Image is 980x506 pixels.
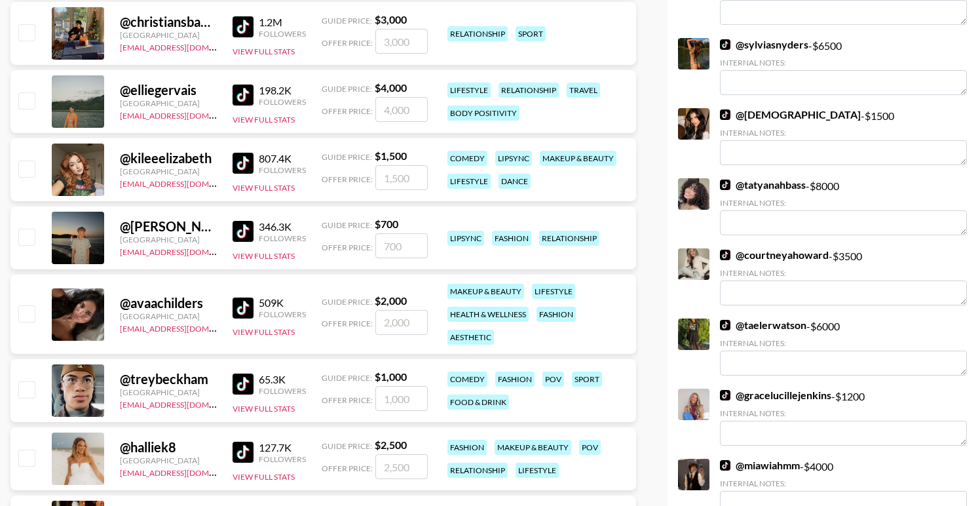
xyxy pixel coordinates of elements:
[120,397,252,410] a: [EMAIL_ADDRESS][DOMAIN_NAME]
[120,40,252,52] a: [EMAIL_ADDRESS][DOMAIN_NAME]
[233,374,254,395] img: TikTok
[233,251,295,261] button: View Full Stats
[375,294,407,307] strong: $ 2,000
[720,108,967,165] div: - $ 1500
[120,456,217,465] div: [GEOGRAPHIC_DATA]
[233,16,254,37] img: TikTok
[516,463,559,478] div: lifestyle
[447,372,487,387] div: comedy
[516,26,546,41] div: sport
[259,220,306,233] div: 346.3K
[495,440,571,455] div: makeup & beauty
[720,268,967,278] div: Internal Notes:
[447,151,487,166] div: comedy
[447,463,508,478] div: relationship
[447,330,494,345] div: aesthetic
[720,109,730,120] img: TikTok
[233,327,295,337] button: View Full Stats
[499,83,559,98] div: relationship
[120,30,217,40] div: [GEOGRAPHIC_DATA]
[375,233,428,258] input: 700
[375,149,407,162] strong: $ 1,500
[120,387,217,397] div: [GEOGRAPHIC_DATA]
[259,441,306,454] div: 127.7K
[259,16,306,29] div: 1.2M
[447,174,491,189] div: lifestyle
[120,465,252,478] a: [EMAIL_ADDRESS][DOMAIN_NAME]
[233,221,254,242] img: TikTok
[720,178,806,191] a: @tatyanahbass
[120,14,217,30] div: @ christiansbanned
[720,319,806,332] a: @taelerwatson
[537,307,576,322] div: fashion
[567,83,600,98] div: travel
[259,386,306,396] div: Followers
[233,298,254,319] img: TikTok
[322,152,372,162] span: Guide Price:
[322,373,372,383] span: Guide Price:
[322,297,372,307] span: Guide Price:
[322,395,373,405] span: Offer Price:
[259,296,306,309] div: 509K
[120,82,217,98] div: @ elliegervais
[375,97,428,122] input: 4,000
[540,151,616,166] div: makeup & beauty
[720,248,829,262] a: @courtneyahoward
[720,180,730,190] img: TikTok
[375,386,428,411] input: 1,000
[447,284,524,299] div: makeup & beauty
[495,372,535,387] div: fashion
[447,307,529,322] div: health & wellness
[259,84,306,97] div: 198.2K
[259,233,306,243] div: Followers
[375,438,407,451] strong: $ 2,500
[120,295,217,311] div: @ avaachilders
[259,165,306,175] div: Followers
[720,128,967,138] div: Internal Notes:
[322,174,373,184] span: Offer Price:
[720,460,730,471] img: TikTok
[542,372,564,387] div: pov
[120,108,252,121] a: [EMAIL_ADDRESS][DOMAIN_NAME]
[233,442,254,463] img: TikTok
[375,454,428,479] input: 2,500
[720,320,730,330] img: TikTok
[720,58,967,68] div: Internal Notes:
[120,311,217,321] div: [GEOGRAPHIC_DATA]
[322,441,372,451] span: Guide Price:
[572,372,602,387] div: sport
[120,235,217,244] div: [GEOGRAPHIC_DATA]
[720,408,967,418] div: Internal Notes:
[322,243,373,252] span: Offer Price:
[259,454,306,464] div: Followers
[259,152,306,165] div: 807.4K
[492,231,531,246] div: fashion
[375,310,428,335] input: 2,000
[120,439,217,456] div: @ halliek8
[720,178,967,235] div: - $ 8000
[720,319,967,376] div: - $ 6000
[720,38,808,51] a: @sylviasnyders
[120,150,217,166] div: @ kileeelizabeth
[120,321,252,334] a: [EMAIL_ADDRESS][DOMAIN_NAME]
[495,151,532,166] div: lipsync
[375,370,407,383] strong: $ 1,000
[120,244,252,257] a: [EMAIL_ADDRESS][DOMAIN_NAME]
[720,38,967,95] div: - $ 6500
[233,153,254,174] img: TikTok
[447,26,508,41] div: relationship
[259,309,306,319] div: Followers
[720,248,967,305] div: - $ 3500
[720,478,967,488] div: Internal Notes:
[322,16,372,26] span: Guide Price:
[720,459,800,472] a: @miawiahmm
[120,218,217,235] div: @ [PERSON_NAME].taylor07
[375,81,407,94] strong: $ 4,000
[579,440,601,455] div: pov
[375,29,428,54] input: 3,000
[720,338,967,348] div: Internal Notes:
[120,371,217,387] div: @ treybeckham
[322,220,372,230] span: Guide Price:
[720,389,831,402] a: @gracelucillejenkins
[322,319,373,328] span: Offer Price:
